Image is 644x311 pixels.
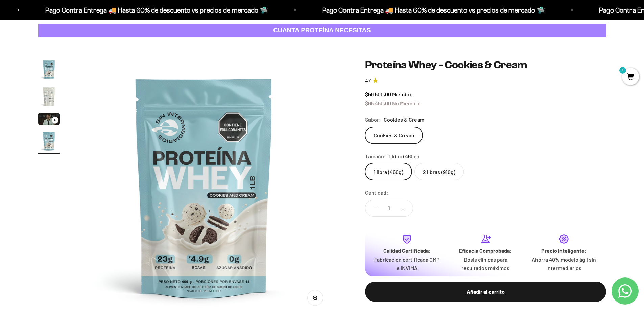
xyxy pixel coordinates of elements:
[365,282,606,302] button: Añadir al carrito
[8,52,140,64] div: Más detalles sobre la fecha exacta de entrega.
[393,200,413,216] button: Aumentar cantidad
[384,115,424,124] span: Cookies & Cream
[38,130,60,152] img: Proteína Whey - Cookies & Cream
[38,59,60,80] img: Proteína Whey - Cookies & Cream
[38,86,60,109] button: Ir al artículo 2
[30,5,253,16] p: Pago Contra Entrega 🚚 Hasta 60% de descuento vs precios de mercado 🛸
[622,73,639,81] a: 1
[38,113,60,127] button: Ir al artículo 3
[365,188,388,197] label: Cantidad:
[383,247,431,254] strong: Calidad Certificada:
[8,32,140,50] div: Un aval de expertos o estudios clínicos en la página.
[8,79,140,97] div: La confirmación de la pureza de los ingredientes.
[392,100,421,106] span: No Miembro
[8,66,140,77] div: Un mensaje de garantía de satisfacción visible.
[365,100,391,106] span: $65.450,00
[365,200,385,216] button: Reducir cantidad
[38,130,60,154] button: Ir al artículo 4
[530,255,598,272] p: Ahorra 40% modelo ágil sin intermediarios
[373,255,441,272] p: Fabricación certificada GMP e INVIMA
[389,152,419,161] span: 1 libra (460g)
[110,101,140,112] button: Enviar
[38,86,60,107] img: Proteína Whey - Cookies & Cream
[541,247,587,254] strong: Precio Inteligente:
[307,5,530,16] p: Pago Contra Entrega 🚚 Hasta 60% de descuento vs precios de mercado 🛸
[111,101,139,112] span: Enviar
[392,91,413,97] span: Miembro
[379,287,593,296] div: Añadir al carrito
[38,59,60,82] button: Ir al artículo 1
[619,66,627,74] mark: 1
[365,77,606,85] a: 4.74.7 de 5.0 estrellas
[452,255,519,272] p: Dosis clínicas para resultados máximos
[38,24,606,37] a: CUANTA PROTEÍNA NECESITAS
[365,59,606,71] h1: Proteína Whey - Cookies & Cream
[459,247,512,254] strong: Eficacia Comprobada:
[273,27,371,34] strong: CUANTA PROTEÍNA NECESITAS
[365,77,371,85] span: 4.7
[365,91,391,97] span: $59.500,00
[365,152,386,161] legend: Tamaño:
[365,115,381,124] legend: Sabor:
[8,11,140,26] p: ¿Qué te daría la seguridad final para añadir este producto a tu carrito?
